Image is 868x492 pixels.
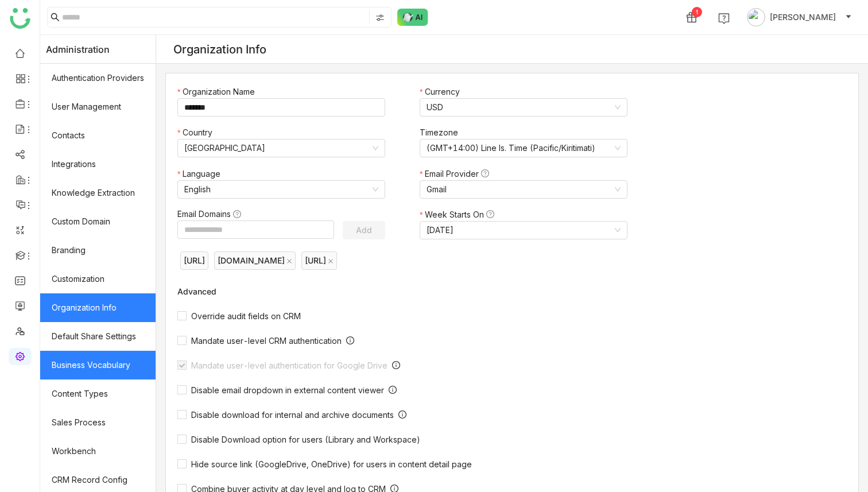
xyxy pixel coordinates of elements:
label: Timezone [420,126,464,139]
a: Customization [40,265,156,293]
img: help.svg [718,13,730,24]
span: Override audit fields on CRM [187,311,305,321]
label: Language [177,168,226,180]
nz-tag: [URL] [180,251,208,270]
a: Organization Info [40,293,156,322]
a: Default Share Settings [40,322,156,351]
label: Email Domains [177,208,247,220]
label: Country [177,126,218,139]
img: logo [10,8,30,29]
img: avatar [747,8,765,26]
nz-select-item: USD [427,99,621,116]
a: User Management [40,92,156,121]
button: Add [343,221,385,239]
span: Disable download for internal and archive documents [187,410,398,420]
span: Disable email dropdown in external content viewer [187,385,389,395]
nz-tag: [DOMAIN_NAME] [214,251,296,270]
label: Week Starts On [420,208,500,221]
a: Workbench [40,437,156,466]
span: [PERSON_NAME] [770,11,836,24]
img: search-type.svg [375,13,385,22]
span: Hide source link (GoogleDrive, OneDrive) for users in content detail page [187,459,476,469]
nz-select-item: English [184,181,378,198]
div: 1 [692,7,702,17]
label: Email Provider [420,168,495,180]
a: Custom Domain [40,207,156,236]
nz-select-item: Gmail [427,181,621,198]
img: ask-buddy-normal.svg [397,9,428,26]
span: Administration [46,35,110,64]
a: Knowledge Extraction [40,179,156,207]
a: Branding [40,236,156,265]
span: Mandate user-level CRM authentication [187,336,346,346]
nz-tag: [URL] [301,251,337,270]
a: Sales Process [40,408,156,437]
a: Contacts [40,121,156,150]
a: Integrations [40,150,156,179]
span: Mandate user-level authentication for Google Drive [187,361,392,370]
div: Organization Info [173,42,266,56]
label: Currency [420,86,466,98]
a: Authentication Providers [40,64,156,92]
span: Disable Download option for users (Library and Workspace) [187,435,425,444]
nz-select-item: United States [184,140,378,157]
nz-select-item: (GMT+14:00) Line Is. Time (Pacific/Kiritimati) [427,140,621,157]
nz-select-item: Sunday [427,222,621,239]
div: Advanced [177,286,639,296]
a: Business Vocabulary [40,351,156,379]
a: Content Types [40,379,156,408]
label: Organization Name [177,86,261,98]
button: [PERSON_NAME] [745,8,854,26]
